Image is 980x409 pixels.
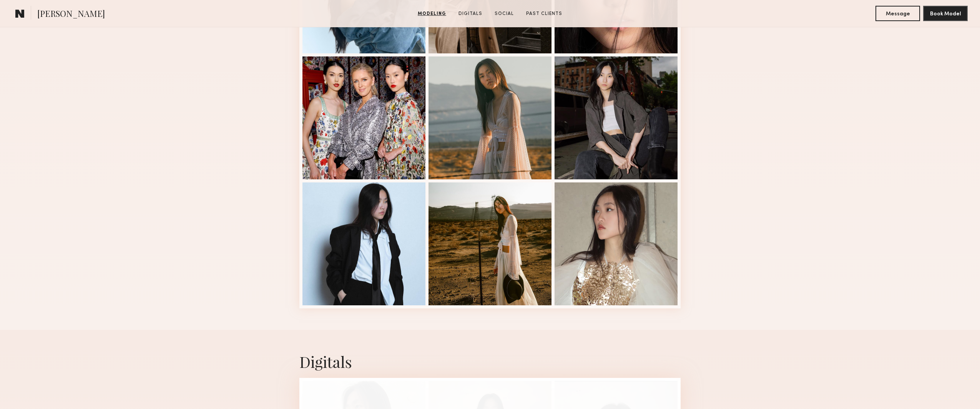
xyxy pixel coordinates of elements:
[299,351,681,372] div: Digitals
[492,10,517,17] a: Social
[923,10,968,17] a: Book Model
[415,10,449,17] a: Modeling
[37,8,105,21] span: [PERSON_NAME]
[923,6,968,21] button: Book Model
[455,10,485,17] a: Digitals
[523,10,565,17] a: Past Clients
[875,6,920,21] button: Message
